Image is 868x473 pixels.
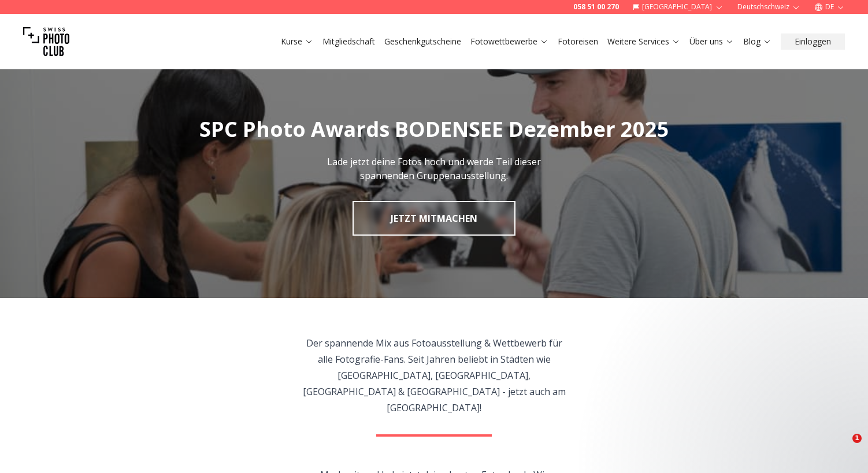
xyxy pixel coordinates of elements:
[322,36,375,47] a: Mitgliedschaft
[23,18,69,65] img: Swiss photo club
[685,33,739,50] button: Über uns
[281,36,313,47] a: Kurse
[470,36,548,47] a: Fotowettbewerbe
[603,33,685,50] button: Weitere Services
[781,33,845,50] button: Einloggen
[553,33,603,50] button: Fotoreisen
[852,434,862,443] span: 1
[689,36,734,47] a: Über uns
[573,2,619,12] a: 058 51 00 270
[318,33,380,50] button: Mitgliedschaft
[305,155,563,183] p: Lade jetzt deine Fotos hoch und werde Teil dieser spannenden Gruppenausstellung.
[466,33,553,50] button: Fotowettbewerbe
[353,201,515,236] a: JETZT MITMACHEN
[739,33,776,50] button: Blog
[829,434,856,461] iframe: Intercom live chat
[302,335,566,416] p: Der spannende Mix aus Fotoausstellung & Wettbewerb für alle Fotografie-Fans. Seit Jahren beliebt ...
[607,36,680,47] a: Weitere Services
[384,36,461,47] a: Geschenkgutscheine
[380,33,466,50] button: Geschenkgutscheine
[276,33,318,50] button: Kurse
[743,36,771,47] a: Blog
[558,36,598,47] a: Fotoreisen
